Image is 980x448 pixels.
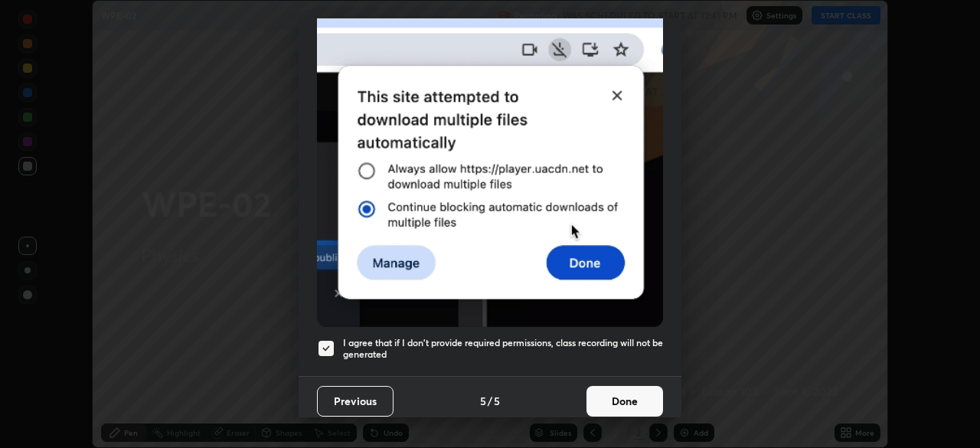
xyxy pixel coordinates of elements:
h4: / [488,393,492,409]
button: Previous [317,386,394,417]
h5: I agree that if I don't provide required permissions, class recording will not be generated [343,337,663,361]
h4: 5 [480,393,486,409]
h4: 5 [494,393,500,409]
button: Done [586,386,663,417]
